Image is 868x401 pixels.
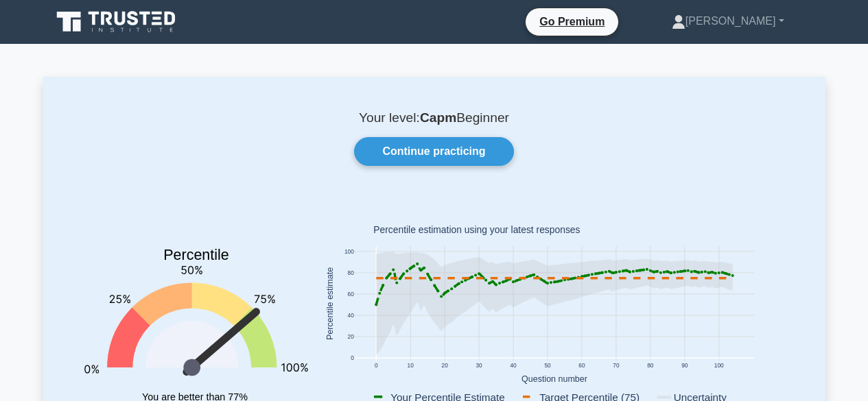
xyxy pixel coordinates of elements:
[647,362,654,369] text: 80
[354,137,513,166] a: Continue practicing
[344,248,353,255] text: 100
[639,8,817,35] a: [PERSON_NAME]
[163,247,229,263] text: Percentile
[521,374,587,384] text: Question number
[510,362,517,369] text: 40
[373,225,580,236] text: Percentile estimation using your latest responses
[544,362,551,369] text: 50
[347,333,354,340] text: 20
[613,362,620,369] text: 70
[681,362,688,369] text: 90
[374,362,377,369] text: 0
[441,362,448,369] text: 20
[578,362,585,369] text: 60
[407,362,414,369] text: 10
[347,312,354,319] text: 40
[714,362,723,369] text: 100
[476,362,482,369] text: 30
[531,13,613,30] a: Go Premium
[76,110,793,126] p: Your level: Beginner
[351,355,354,362] text: 0
[347,269,354,276] text: 80
[420,110,456,125] b: Capm
[325,267,335,340] text: Percentile estimate
[347,291,354,297] text: 60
